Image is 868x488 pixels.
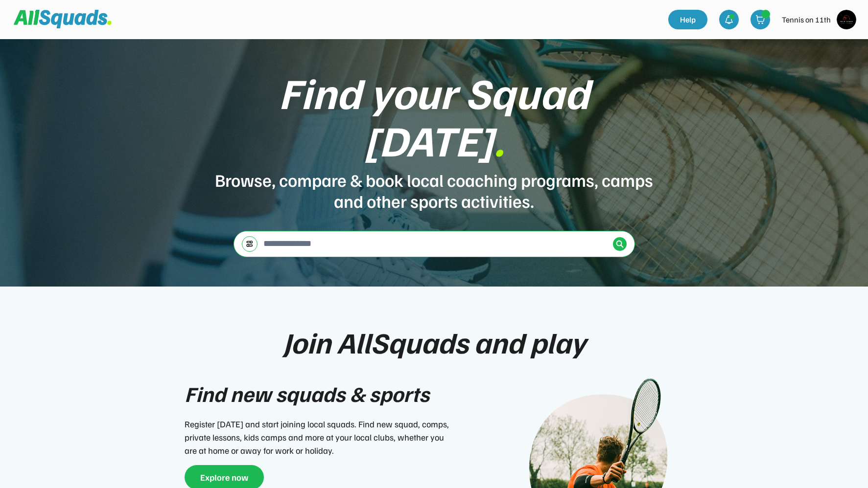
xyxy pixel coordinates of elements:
img: shopping-cart-01%20%281%29.svg [755,15,765,24]
font: . [493,112,504,166]
img: Icon%20%2838%29.svg [616,240,624,248]
div: Register [DATE] and start joining local squads. Find new squad, comps, private lessons, kids camp... [185,418,454,457]
img: settings-03.svg [246,240,254,247]
div: Browse, compare & book local coaching programs, camps and other sports activities. [214,169,655,211]
div: Join AllSquads and play [283,326,586,358]
div: Find your Squad [DATE] [214,68,655,163]
img: IMG_2979.png [837,10,856,29]
img: Squad%20Logo.svg [14,10,112,28]
a: Help [668,10,707,29]
div: Tennis on 11th [782,14,831,25]
img: bell-03%20%281%29.svg [724,15,734,24]
div: Find new squads & sports [185,377,429,410]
